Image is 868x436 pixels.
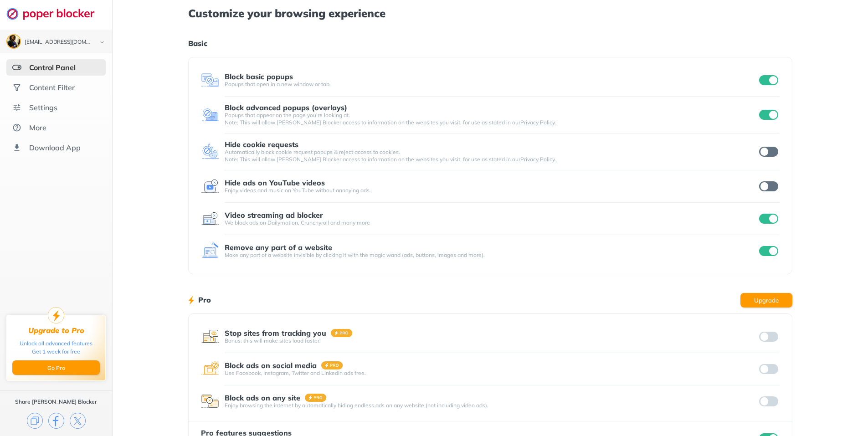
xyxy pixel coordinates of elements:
[321,361,343,369] img: pro-badge.svg
[225,81,758,88] div: Popups that open in a new window or tab.
[225,394,300,402] div: Block ads on any site
[201,143,219,161] img: feature icon
[225,337,758,344] div: Bonus: this will make sites load faster!
[520,119,556,126] a: Privacy Policy.
[25,39,92,46] div: cymucker87@gmail.com
[225,179,325,187] div: Hide ads on YouTube videos
[12,63,21,72] img: features-selected.svg
[225,149,758,163] div: Automatically block cookie request popups & reject access to cookies. Note: This will allow [PERS...
[12,143,21,152] img: download-app.svg
[225,361,317,369] div: Block ads on social media
[48,413,64,429] img: facebook.svg
[201,210,219,228] img: feature icon
[201,177,219,195] img: feature icon
[225,112,758,126] div: Popups that appear on the page you’re looking at. Note: This will allow [PERSON_NAME] Blocker acc...
[225,243,332,251] div: Remove any part of a website
[201,328,219,346] img: feature icon
[198,294,211,306] h1: Pro
[7,35,20,48] img: ACg8ocIHIVeOm7w_t-qf7-1hME0yk4hn7IOnafZYv6FhvlazlH4hbkuF=s96-c
[201,71,219,89] img: feature icon
[201,392,219,410] img: feature icon
[188,37,792,49] h1: Basic
[29,83,75,92] div: Content Filter
[12,123,21,132] img: about.svg
[331,329,353,337] img: pro-badge.svg
[225,402,758,409] div: Enjoy browsing the internet by automatically hiding endless ads on any website (not including vid...
[12,83,21,92] img: social.svg
[225,369,758,377] div: Use Facebook, Instagram, Twitter and LinkedIn ads free.
[225,219,758,226] div: We block ads on Dailymotion, Crunchyroll and many more
[27,413,43,429] img: copy.svg
[97,37,108,47] img: chevron-bottom-black.svg
[225,140,298,149] div: Hide cookie requests
[201,242,219,260] img: feature icon
[48,307,64,323] img: upgrade-to-pro.svg
[32,348,80,356] div: Get 1 week for free
[12,360,100,375] button: Go Pro
[201,106,219,124] img: feature icon
[225,329,326,337] div: Stop sites from tracking you
[6,7,104,20] img: logo-webpage.svg
[188,7,792,19] h1: Customize your browsing experience
[29,123,46,132] div: More
[225,211,323,219] div: Video streaming ad blocker
[70,413,86,429] img: x.svg
[520,156,556,163] a: Privacy Policy.
[740,293,792,308] button: Upgrade
[225,103,347,112] div: Block advanced popups (overlays)
[29,63,76,72] div: Control Panel
[15,398,97,405] div: Share [PERSON_NAME] Blocker
[225,72,293,81] div: Block basic popups
[20,339,92,348] div: Unlock all advanced features
[28,326,84,335] div: Upgrade to Pro
[225,251,758,259] div: Make any part of a website invisible by clicking it with the magic wand (ads, buttons, images and...
[225,187,758,194] div: Enjoy videos and music on YouTube without annoying ads.
[29,103,57,112] div: Settings
[305,394,327,402] img: pro-badge.svg
[201,360,219,378] img: feature icon
[12,103,21,112] img: settings.svg
[188,295,194,306] img: lighting bolt
[29,143,81,152] div: Download App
